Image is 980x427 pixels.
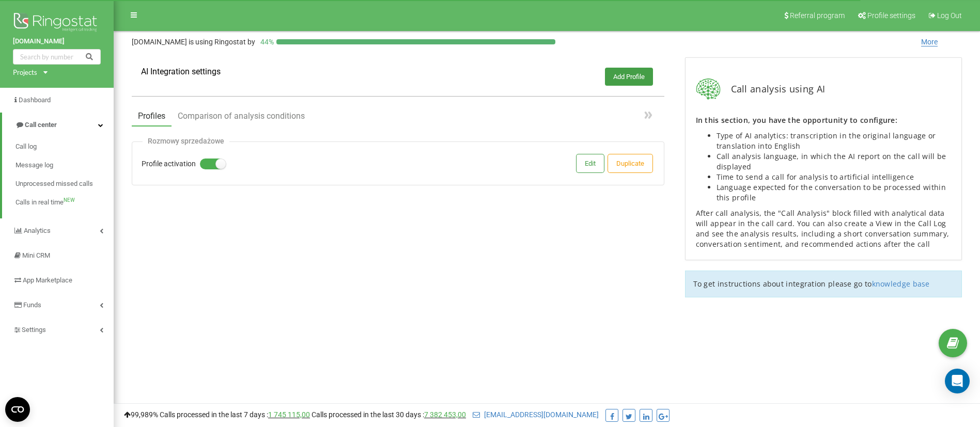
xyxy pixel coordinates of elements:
[268,410,310,419] a: 1 745 115,00
[142,159,196,169] label: Profile activation
[693,279,954,289] p: To get instructions about integration please go to
[132,107,172,126] button: Profiles
[15,141,37,152] span: Call log
[132,37,255,47] p: [DOMAIN_NAME]
[921,38,938,46] span: More
[937,11,962,20] span: Log Out
[696,78,951,100] div: Call analysis using AI
[25,121,57,129] span: Call center
[141,67,221,76] h1: AI Integration settings
[23,276,72,284] span: App Marketplace
[15,197,64,208] span: Calls in real time
[945,369,970,393] div: Open Intercom Messenger
[867,11,915,20] span: Profile settings
[15,193,114,212] a: Calls in real timeNEW
[872,279,930,289] a: knowledge base
[13,67,37,77] div: Projects
[22,251,50,259] span: Mini CRM
[312,410,466,419] span: Calls processed in the last 30 days :
[2,113,114,137] a: Call center
[790,11,845,20] span: Referral program
[172,107,311,125] button: Comparison of analysis conditions
[23,301,41,309] span: Funds
[473,410,599,419] a: [EMAIL_ADDRESS][DOMAIN_NAME]
[717,182,951,203] li: Language expected for the conversation to be processed within this profile
[143,137,229,146] div: Rozmowy sprzedażowe
[696,115,951,125] p: In this section, you have the opportunity to configure:
[15,137,114,156] a: Call log
[605,68,653,86] button: Add Profile
[717,131,951,151] li: Type of AI analytics: transcription in the original language or translation into English
[13,49,101,65] input: Search by number
[717,151,951,172] li: Call analysis language, in which the AI report on the call will be displayed
[15,156,114,175] a: Message log
[13,10,101,36] img: Ringostat logo
[608,154,652,172] button: Duplicate
[15,160,53,170] span: Message log
[696,208,951,249] p: After call analysis, the "Call Analysis" block filled with analytical data will appear in the cal...
[255,37,276,47] p: 44 %
[124,410,158,419] span: 99,989%
[15,175,114,193] a: Unprocessed missed calls
[5,397,30,422] button: Open CMP widget
[160,410,310,419] span: Calls processed in the last 7 days :
[13,36,101,46] a: [DOMAIN_NAME]
[19,96,51,104] span: Dashboard
[22,326,46,334] span: Settings
[577,154,604,172] button: Edit
[189,38,255,46] span: is using Ringostat by
[717,172,951,182] li: Time to send a call for analysis to artificial intelligence
[15,179,93,189] span: Unprocessed missed calls
[24,227,51,234] span: Analytics
[424,410,466,419] a: 7 382 453,00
